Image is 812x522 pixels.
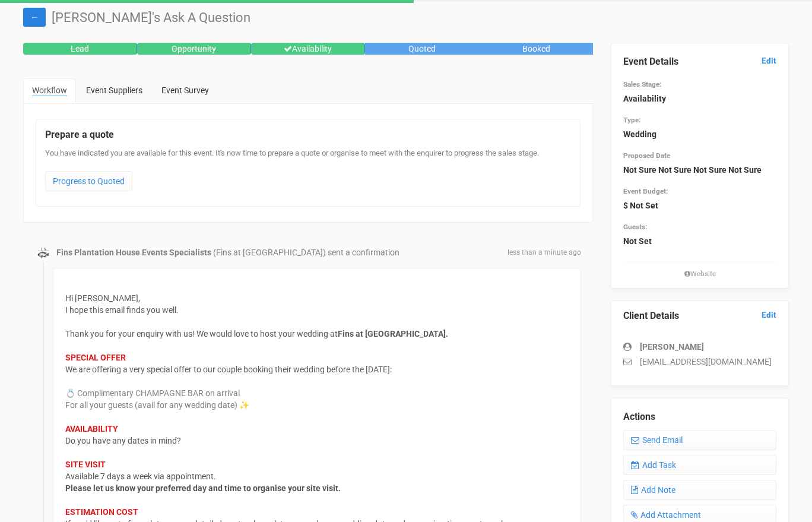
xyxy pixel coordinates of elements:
a: Edit [762,55,776,67]
strong: Wedding [623,129,656,139]
strong: AVAILABILITY [65,424,118,434]
small: Website [623,269,776,279]
div: Lead [23,43,137,55]
div: Quoted [365,43,479,55]
a: Add Task [623,455,776,475]
small: Guests: [623,223,647,231]
img: data [37,247,49,259]
strong: Please let us know your preferred day and time to organise your site visit. [65,483,341,493]
p: [EMAIL_ADDRESS][DOMAIN_NAME] [623,356,776,368]
a: Workflow [23,78,76,103]
a: Event Suppliers [77,78,151,102]
span: (Fins at [GEOGRAPHIC_DATA]) sent a confirmation [213,248,399,257]
strong: ESTIMATION COST [65,507,138,517]
strong: SPECIAL OFFER [65,353,126,362]
a: ← [23,8,46,27]
a: Send Email [623,430,776,450]
span: Available 7 days a week via appointment. [65,472,216,481]
a: Add Note [623,480,776,500]
div: Availability [251,43,365,55]
span: Complimentary CHAMPAGNE BAR on arrival [77,388,240,398]
strong: Fins at [GEOGRAPHIC_DATA]. [338,329,448,338]
small: Type: [623,116,640,124]
span: We are offering a very special offer to our couple booking their wedding before the [DATE]: [65,365,392,374]
strong: Not Sure Not Sure Not Sure Not Sure [623,165,762,175]
div: You have indicated you are available for this event. It's now time to prepare a quote or organise... [45,148,571,197]
a: Edit [762,309,776,321]
legend: Actions [623,410,776,424]
span: less than a minute ago [507,248,581,258]
a: Progress to Quoted [45,171,132,191]
strong: Availability [623,94,666,103]
strong: SITE VISIT [65,460,106,469]
span: Thank you for your enquiry with us! We would love to host your wedding at [65,329,338,338]
a: Event Survey [153,78,218,102]
div: Opportunity [137,43,251,55]
div: Booked [479,43,593,55]
span: Hi [PERSON_NAME], [65,293,140,303]
strong: [PERSON_NAME] [640,342,704,352]
strong: Fins Plantation House Events Specialists [56,248,211,257]
span: For all your guests (avail for any wedding date) ✨ [65,400,249,410]
legend: Event Details [623,55,776,69]
small: Proposed Date [623,151,670,160]
span: 💍 [65,388,75,398]
legend: Prepare a quote [45,128,571,142]
span: I hope this email finds you well. [65,305,179,315]
legend: Client Details [623,309,776,323]
small: Sales Stage: [623,80,661,88]
small: Event Budget: [623,187,668,195]
strong: $ Not Set [623,201,658,210]
h1: [PERSON_NAME]'s Ask A Question [23,11,789,25]
strong: Not Set [623,236,652,246]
